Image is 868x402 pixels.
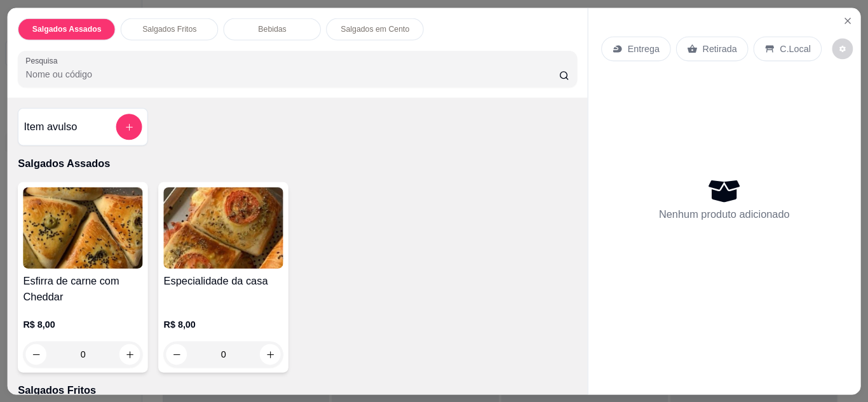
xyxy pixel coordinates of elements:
[26,67,559,80] input: Pesquisa
[142,24,196,34] p: Salgados Fritos
[26,55,62,66] label: Pesquisa
[18,156,577,171] p: Salgados Assados
[23,274,142,305] h4: Esfirra de carne com Cheddar
[166,344,187,365] button: decrease-product-quantity
[23,187,142,268] img: product-image
[837,10,858,31] button: Close
[260,344,281,365] button: increase-product-quantity
[628,42,660,55] p: Entrega
[780,42,811,55] p: C.Local
[24,119,77,135] h4: Item avulso
[23,318,142,330] p: R$ 8,00
[164,274,283,290] h4: Especialidade da casa
[341,24,409,34] p: Salgados em Cento
[258,24,286,34] p: Bebidas
[18,383,577,399] p: Salgados Fritos
[832,38,853,59] button: decrease-product-quantity
[119,344,140,365] button: increase-product-quantity
[659,206,790,222] p: Nenhum produto adicionado
[164,187,283,268] img: product-image
[26,344,47,365] button: decrease-product-quantity
[116,114,142,140] button: add-separate-item
[32,24,102,34] p: Salgados Assados
[702,42,736,55] p: Retirada
[164,318,283,330] p: R$ 8,00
